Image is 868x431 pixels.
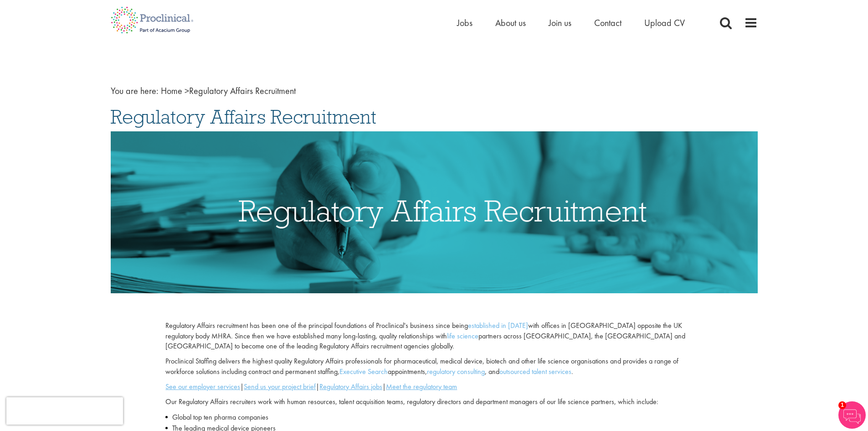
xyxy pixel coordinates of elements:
[165,321,702,352] p: Regulatory Affairs recruitment has been one of the principal foundations of Proclinical's busines...
[644,17,685,29] a: Upload CV
[244,382,316,391] a: Send us your project brief
[339,367,388,376] a: Executive Search
[838,401,866,429] img: Chatbot
[468,321,528,330] a: established in [DATE]
[594,17,621,29] a: Contact
[499,367,571,376] a: outsourced talent services
[549,17,571,29] a: Join us
[185,85,189,97] span: >
[161,85,296,97] span: Regulatory Affairs Recruitment
[6,397,123,425] iframe: reCAPTCHA
[165,382,240,391] a: See our employer services
[447,331,478,341] a: life science
[319,382,382,391] a: Regulatory Affairs jobs
[165,397,702,407] p: Our Regulatory Affairs recruiters work with human resources, talent acquisition teams, regulatory...
[161,85,182,97] a: breadcrumb link to Home
[111,131,758,293] img: Regulatory Affairs Recruitment
[427,367,485,376] a: regulatory consulting
[386,382,457,391] a: Meet the regulatory team
[165,382,702,392] p: | | |
[495,17,526,29] a: About us
[165,356,702,377] p: Proclinical Staffing delivers the highest quality Regulatory Affairs professionals for pharmaceut...
[838,401,846,409] span: 1
[111,85,159,97] span: You are here:
[165,412,702,423] li: Global top ten pharma companies
[457,17,473,29] a: Jobs
[111,104,376,129] span: Regulatory Affairs Recruitment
